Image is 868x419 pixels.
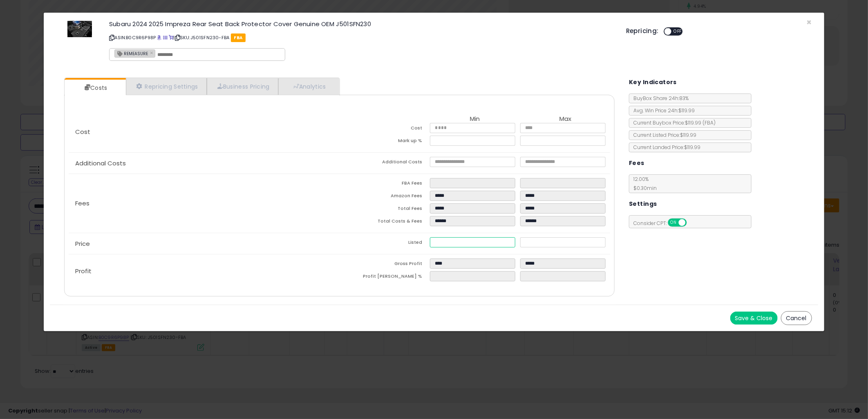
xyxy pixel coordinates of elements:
[629,119,716,126] span: Current Buybox Price:
[340,203,430,216] td: Total Fees
[69,200,340,207] p: Fees
[781,311,812,325] button: Cancel
[629,158,644,168] h5: Fees
[629,176,657,192] span: 12.00 %
[340,157,430,169] td: Additional Costs
[109,21,614,27] h3: Subaru 2024 2025 Impreza Rear Seat Back Protector Cover Genuine OEM J501SFN230
[629,185,657,192] span: $0.30 min
[340,216,430,229] td: Total Costs & Fees
[629,199,657,209] h5: Settings
[340,136,430,148] td: Mark up %
[340,271,430,284] td: Profit [PERSON_NAME] %
[69,268,340,274] p: Profit
[150,49,155,56] a: ×
[686,219,699,226] span: OFF
[629,131,696,138] span: Current Listed Price: $119.99
[807,16,812,28] span: ×
[69,129,340,135] p: Cost
[69,160,340,167] p: Additional Costs
[430,116,520,123] th: Min
[669,219,679,226] span: ON
[730,312,778,325] button: Save & Close
[278,78,339,95] a: Analytics
[69,241,340,247] p: Price
[65,80,125,96] a: Costs
[231,33,246,42] span: FBA
[340,191,430,203] td: Amazon Fees
[340,123,430,136] td: Cost
[520,116,611,123] th: Max
[340,178,430,191] td: FBA Fees
[626,28,659,34] h5: Repricing:
[629,107,695,114] span: Avg. Win Price 24h: $119.99
[115,50,148,57] span: REMEASURE
[340,259,430,271] td: Gross Profit
[685,119,716,126] span: $119.99
[629,144,700,151] span: Current Landed Price: $119.99
[126,78,207,95] a: Repricing Settings
[629,220,698,227] span: Consider CPT:
[702,119,716,126] span: ( FBA )
[671,28,685,35] span: OFF
[169,34,173,41] a: Your listing only
[207,78,278,95] a: Business Pricing
[629,95,689,102] span: BuyBox Share 24h: 83%
[67,21,92,37] img: 51Xzc30jBiL._SL60_.jpg
[109,31,614,44] p: ASIN: B0C9R6P98P | SKU: J501SFN230-FBA
[163,34,168,41] a: All offer listings
[157,34,161,41] a: BuyBox page
[629,77,677,87] h5: Key Indicators
[340,237,430,250] td: Listed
